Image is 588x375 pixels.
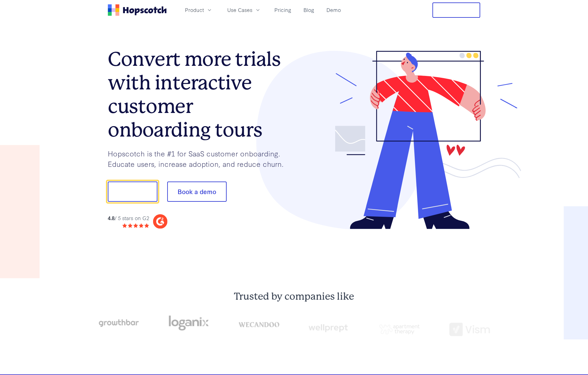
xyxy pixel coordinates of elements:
[108,215,149,222] div: / 5 stars on G2
[168,313,209,334] img: loganix-logo
[108,4,167,16] a: Home
[324,5,343,15] a: Demo
[98,319,139,327] img: growthbar-logo
[227,6,252,14] span: Use Cases
[69,291,519,303] h2: Trusted by companies like
[301,5,317,15] a: Blog
[449,323,490,336] img: vism logo
[181,5,216,15] button: Product
[432,2,480,18] button: Free Trial
[309,322,349,334] img: wellprept logo
[224,5,265,15] button: Use Cases
[379,324,420,335] img: png-apartment-therapy-house-studio-apartment-home
[108,47,294,141] h1: Convert more trials with interactive customer onboarding tours
[272,5,294,15] a: Pricing
[108,182,157,202] button: Show me!
[167,182,227,202] button: Book a demo
[108,148,294,169] p: Hopscotch is the #1 for SaaS customer onboarding. Educate users, increase adoption, and reduce ch...
[239,321,279,327] img: wecandoo-logo
[185,6,204,14] span: Product
[108,215,115,222] strong: 4.8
